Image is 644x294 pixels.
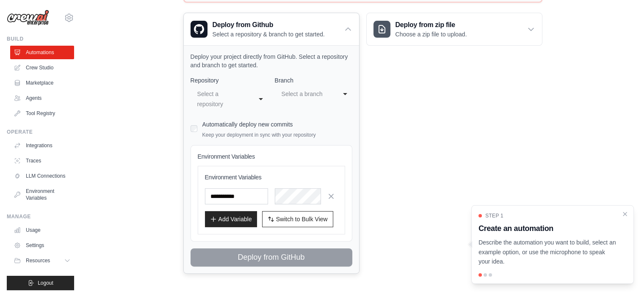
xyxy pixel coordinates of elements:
[191,76,268,85] label: Repository
[395,30,467,38] p: Choose a zip file to upload.
[205,173,338,181] h3: Environment Variables
[198,152,345,161] h4: Environment Variables
[7,129,74,135] div: Operate
[205,211,257,227] button: Add Variable
[7,36,74,42] div: Build
[202,121,293,128] label: Automatically deploy new commits
[10,154,74,168] a: Traces
[10,107,74,120] a: Tool Registry
[38,280,53,286] span: Logout
[10,254,74,267] button: Resources
[7,213,74,220] div: Manage
[276,215,328,223] span: Switch to Bulk View
[10,46,74,59] a: Automations
[282,89,329,99] div: Select a branch
[622,211,628,217] button: Close walkthrough
[478,238,616,267] p: Describe the automation you want to build, select an example option, or use the microphone to spe...
[478,223,616,234] h3: Create an automation
[10,76,74,90] a: Marketplace
[213,20,325,30] h3: Deploy from Github
[202,132,316,138] p: Keep your deployment in sync with your repository
[275,76,352,85] label: Branch
[7,276,74,290] button: Logout
[213,30,325,38] p: Select a repository & branch to get started.
[10,139,74,152] a: Integrations
[10,61,74,74] a: Crew Studio
[262,211,333,227] button: Switch to Bulk View
[10,91,74,105] a: Agents
[191,52,352,69] p: Deploy your project directly from GitHub. Select a repository and branch to get started.
[10,184,74,205] a: Environment Variables
[395,20,467,30] h3: Deploy from zip file
[10,223,74,237] a: Usage
[26,257,50,264] span: Resources
[7,10,49,26] img: Logo
[191,248,352,267] button: Deploy from GitHub
[10,169,74,183] a: LLM Connections
[485,212,503,219] span: Step 1
[197,89,244,109] div: Select a repository
[10,239,74,252] a: Settings
[602,253,644,294] iframe: Chat Widget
